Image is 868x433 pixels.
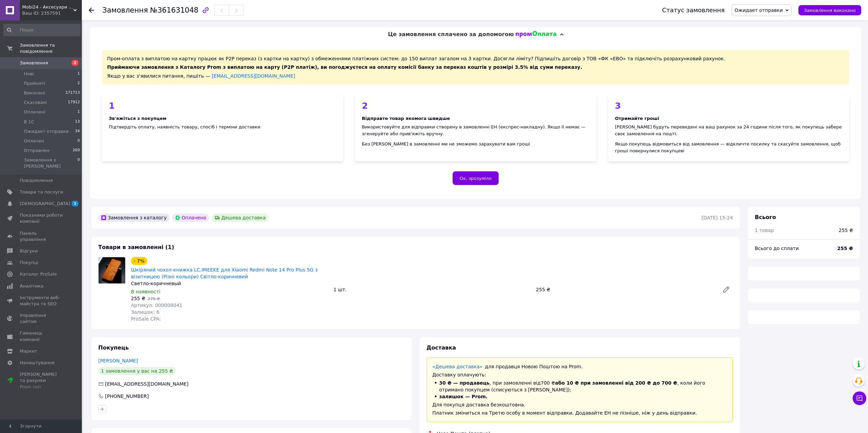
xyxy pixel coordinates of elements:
[516,31,557,38] img: evopay logo
[102,6,148,14] span: Замовлення
[65,90,80,96] span: 171713
[75,119,80,125] span: 13
[388,31,514,37] span: Це замовлення сплачено за допомогою
[131,257,147,265] div: - 7%
[798,5,861,15] button: Замовлення виконано
[150,6,198,14] span: №361631048
[20,360,55,366] span: Налаштування
[109,116,166,121] b: Зв'яжіться з покупцем
[427,344,456,351] span: Доставка
[20,177,53,184] span: Повідомлення
[131,316,161,322] span: ProSale CPA:
[24,128,69,135] span: Ожидает отправки
[22,4,73,10] span: Mobi24 - Аксесуари для смартфонів
[20,260,38,266] span: Покупці
[432,364,483,369] a: «Дешева доставка»
[432,363,727,370] div: для продавця Новою Поштою на Prom.
[109,124,336,130] div: Підтвердіть оплату, наявність товару, спосіб і терміни доставки
[24,157,77,169] span: Замовлення з [PERSON_NAME]
[702,215,733,220] time: [DATE] 15:24
[105,381,189,387] span: [EMAIL_ADDRESS][DOMAIN_NAME]
[24,90,45,96] span: Виконані
[77,109,80,115] span: 1
[131,280,328,287] div: Светло-коричневый
[615,124,842,137] div: [PERSON_NAME] будуть переведені на ваш рахунок за 24 години після того, як покупець забере своє з...
[719,283,733,296] a: Редагувати
[432,380,727,393] li: , при замовленні від 700 ₴ , коли його отримано покупцем (списуються з [PERSON_NAME]);
[20,312,63,325] span: Управління сайтом
[331,285,533,294] div: 1 шт.
[24,99,47,106] span: Скасовані
[432,371,727,378] div: Доставку оплачують:
[98,367,176,375] div: 1 замовлення у вас на 255 ₴
[72,201,78,206] span: 1
[432,409,727,416] div: Платник зміниться на Третю особу в момент відправки. Додавайте ЕН не пізніше, ніж у день відправки.
[148,296,160,301] span: 275 ₴
[89,7,94,14] div: Повернутися назад
[20,201,70,207] span: [DEMOGRAPHIC_DATA]
[24,109,45,115] span: Оплачені
[98,244,174,250] span: Товари в замовленні (1)
[77,157,80,169] span: 0
[99,257,125,283] img: Шкіряний чохол-книжка LC.IMEEKE для Xiaomi Redmi Note 14 Pro Plus 5G з візитницею (Різні кольори)...
[98,344,129,351] span: Покупець
[131,267,318,279] a: Шкіряний чохол-книжка LC.IMEEKE для Xiaomi Redmi Note 14 Pro Plus 5G з візитницею (Різні кольори)...
[432,401,727,408] div: Для покупця доставка безкоштовна.
[77,71,80,77] span: 1
[362,102,589,110] div: 2
[131,303,182,308] span: Артикул: 000008041
[453,171,499,185] button: Ок, зрозуміло
[20,189,63,195] span: Товари та послуги
[20,60,48,66] span: Замовлення
[20,371,63,390] span: [PERSON_NAME] та рахунки
[853,391,866,405] button: Чат з покупцем
[24,148,49,154] span: Отправлен
[20,283,43,289] span: Аналітика
[212,73,295,79] a: [EMAIL_ADDRESS][DOMAIN_NAME]
[72,60,78,66] span: 2
[439,380,490,386] span: 30 ₴ — продавець
[77,138,80,144] span: 0
[131,296,145,301] span: 255 ₴
[362,116,450,121] b: Відправте товар якомога швидше
[839,227,853,234] div: 255 ₴
[109,102,336,110] div: 1
[24,138,44,144] span: Оплачен
[107,64,582,70] span: Приймаючи замовлення з Каталогу Prom з виплатою на карту (Р2Р платіж), ви погоджуєтеся на оплату ...
[662,7,725,14] div: Статус замовлення
[20,230,63,243] span: Панель управління
[615,102,842,110] div: 3
[102,50,849,84] div: Пром-оплата з виплатою на картку працює як P2P переказ (з картки на картку) з обмеженнями платіжн...
[75,128,80,135] span: 34
[533,285,717,294] div: 255 ₴
[615,116,659,121] b: Отримайте гроші
[22,10,82,16] div: Ваш ID: 2357591
[555,380,677,386] span: або 10 ₴ при замовленні від 200 ₴ до 700 ₴
[735,7,783,13] span: Ожидает отправки
[615,141,842,154] div: Якщо покупець відмовиться від замовлення — відкличте посилку та скасуйте замовлення, щоб гроші по...
[98,358,138,364] a: [PERSON_NAME]
[77,80,80,87] span: 2
[20,330,63,342] span: Гаманець компанії
[172,214,209,222] div: Оплачено
[755,214,776,220] span: Всього
[20,248,38,254] span: Відгуки
[3,24,80,36] input: Пошук
[212,214,268,222] div: Дешева доставка
[362,124,589,137] div: Використовуйте для відправки створену в замовленні ЕН (експрес-накладну). Якщо її немає — згенеру...
[20,384,63,390] div: Prom топ
[439,394,488,399] span: залишок — Prom.
[131,289,160,294] span: В наявності
[68,99,80,106] span: 17912
[804,8,856,13] span: Замовлення виконано
[20,295,63,307] span: Інструменти веб-майстра та SEO
[73,148,80,154] span: 269
[20,348,37,354] span: Маркет
[107,73,844,79] div: Якщо у вас з'явилися питання, пишіть —
[104,393,149,400] div: [PHONE_NUMBER]
[131,309,160,315] span: Залишок: 6
[20,271,57,277] span: Каталог ProSale
[460,176,492,181] span: Ок, зрозуміло
[24,119,34,125] span: В 1С
[24,80,45,87] span: Прийняті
